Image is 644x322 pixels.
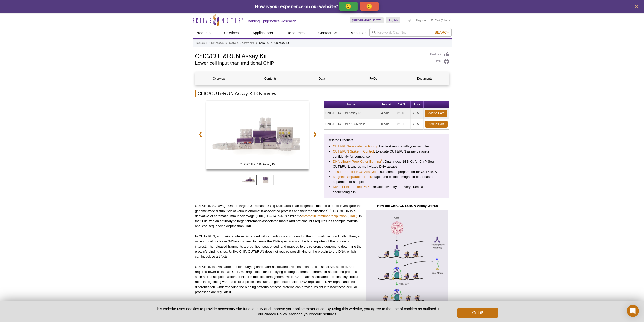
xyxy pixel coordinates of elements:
li: ChIC/CUT&RUN Assay Kit [259,42,289,44]
a: chromatin immunoprecipitation (ChIP) [301,214,357,218]
a: Documents [401,72,448,85]
p: References: 1. [PERSON_NAME] Mol Cell, 16(1): 147-157 (2004) 2. [PERSON_NAME] (2017) , e21856 3. ... [195,300,362,320]
button: Got it! [457,308,498,318]
h1: ChIC/CUT&RUN Assay Kit [195,52,425,60]
a: About Us [348,28,369,38]
h2: Lower cell input than traditional ChIP [195,61,425,65]
td: ChIC/CUT&RUN Assay Kit [324,108,378,119]
td: 53180 [394,108,411,119]
li: | [414,17,414,23]
td: 50 rxns [378,119,394,130]
th: Format [378,101,394,108]
a: [GEOGRAPHIC_DATA] [350,17,384,23]
h2: Enabling Epigenetics Research [246,19,296,23]
th: Price [411,101,423,108]
p: 🙂 [345,3,351,9]
a: Register [416,18,426,22]
input: Keyword, Cat. No. [369,28,452,37]
li: : Reliable diversity for every Illumina sequencing run [333,184,440,195]
a: Feedback [430,52,449,58]
span: How is your experience on our website? [255,3,338,9]
td: 53181 [394,119,411,130]
a: Contact Us [315,28,340,38]
li: Tissue sample preparation for CUT&RUN [333,169,440,174]
a: Print [430,59,449,64]
a: Privacy Policy [263,312,287,316]
div: Open Intercom Messenger [627,305,639,317]
button: cookie settings [311,312,336,316]
a: Diversi-Phi Indexed PhiX [333,184,370,190]
a: Services [221,28,242,38]
h2: ChIC/CUT&RUN Assay Kit Overview [195,90,449,97]
a: CUT&RUN Spike-In Control [333,149,374,154]
sup: ® [381,159,383,162]
a: ChIP Assays [209,41,224,45]
p: In CUT&RUN, a protein of interest is tagged with an antibody and bound to the chromatin in intact... [195,234,362,259]
a: Tissue Prep for NGS Assays: [333,169,376,174]
li: : Evaluate CUT&RUN assay datasets confidently for comparison [333,149,440,159]
img: Your Cart [431,19,433,21]
a: Contents [247,72,294,85]
span: ChIC/CUT&RUN Assay Kit [207,162,308,167]
img: ChIC/CUT&RUN Assay Kit [206,101,309,169]
a: FAQs [349,72,397,85]
a: Products [195,41,205,45]
a: Resources [283,28,308,38]
strong: How the ChIC/CUT&RUN Assay Works [377,204,438,208]
a: DNA Library Prep Kit for Illumina® [333,159,383,164]
a: Products [193,28,214,38]
li: » [206,42,207,44]
li: : Dual Index NGS Kit for ChIP-Seq, CUT&RUN, and ds methylated DNA assays [333,159,440,169]
a: CUT&RUN Assay Kits [229,41,254,45]
p: 🙁 [366,3,372,9]
td: 24 rxns [378,108,394,119]
th: Cat No. [394,101,411,108]
a: ❮ [195,128,206,140]
li: » [256,42,257,44]
a: Data [298,72,346,85]
a: ChIC/CUT&RUN Assay Kit [206,101,309,171]
a: Login [405,18,412,22]
td: $335 [411,119,423,130]
a: Magnetic Separation Rack: [333,174,373,179]
a: Add to Cart [425,110,447,117]
a: Overview [195,72,243,85]
p: CUT&RUN (Cleavage Under Targets & Release Using Nuclease) is an epigenetic method used to investi... [195,203,362,229]
a: Add to Cart [425,121,448,128]
p: CUT&RUN is a valuable tool for studying chromatin-associated proteins because it is sensitive, sp... [195,264,362,295]
a: English [386,17,400,23]
p: This website uses cookies to provide necessary site functionality and improve your online experie... [146,306,449,317]
td: ChIC/CUT&RUN pAG-MNase [324,119,378,130]
span: Search [434,30,449,34]
li: » [226,42,227,44]
button: Search [433,30,451,35]
a: ❯ [309,128,320,140]
a: Cart [431,18,440,22]
p: Related Products: [328,138,445,143]
sup: 1-3 [327,208,331,211]
li: Rapid and efficient magnetic bead-based separation of samples [333,174,440,184]
a: Applications [249,28,276,38]
li: : For best results with your samples [333,144,440,149]
li: (0 items) [431,17,452,23]
th: Name [324,101,378,108]
td: $585 [411,108,423,119]
button: close [633,3,639,10]
a: CUT&RUN-validated antibody [333,144,377,149]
